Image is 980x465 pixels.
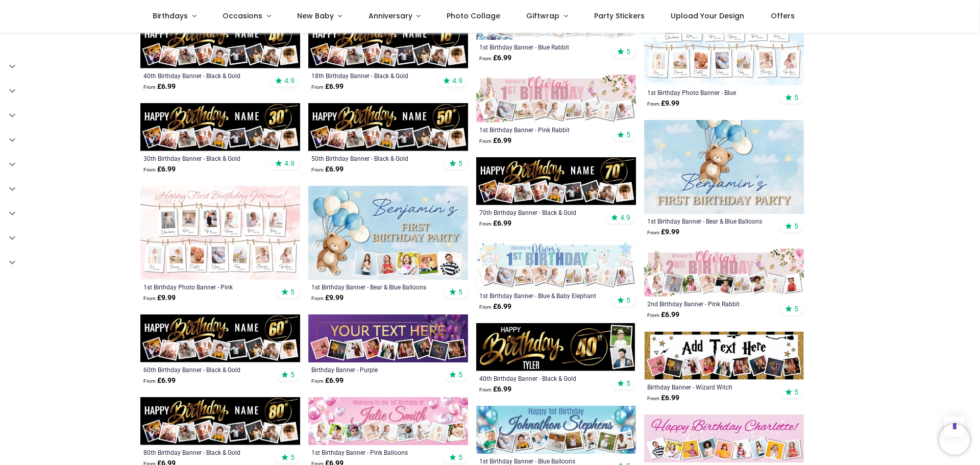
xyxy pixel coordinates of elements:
[311,164,344,175] strong: £ 6.99
[647,217,770,225] a: 1st Birthday Banner - Bear & Blue Balloons
[311,71,434,80] a: 18th Birthday Banner - Black & Gold
[311,82,344,92] strong: £ 6.99
[647,230,659,235] span: From
[284,159,295,168] span: 4.9
[626,47,630,56] span: 5
[143,365,266,374] a: 60th Birthday Banner - Black & Gold
[479,138,492,144] span: From
[308,397,468,445] img: Personalised 1st Birthday Banner - Pink Balloons - Custom Name & 9 Photo Upload
[939,424,970,455] iframe: Brevo live chat
[479,43,602,51] a: 1st Birthday Banner - Blue Rabbit
[626,296,630,305] span: 5
[308,186,468,280] img: Personalised 1st Birthday Backdrop Banner - Bear & Blue Balloons - Custom Text & 4 Photos
[479,374,602,382] div: 40th Birthday Banner - Black & Gold
[647,312,659,318] span: From
[223,11,262,21] span: Occasions
[644,414,804,462] img: Personalised Happy Birthday Banner - Pink Party - 9 Photo Upload
[479,126,602,134] div: 1st Birthday Banner - Pink Rabbit
[308,20,468,68] img: Personalised Happy 18th Birthday Banner - Black & Gold - Custom Name & 9 Photo Upload
[143,154,266,162] a: 30th Birthday Banner - Black & Gold
[794,222,798,231] span: 5
[479,457,602,465] a: 1st Birthday Banner - Blue Balloons
[647,310,679,320] strong: £ 6.99
[476,240,636,288] img: Personalised Happy 1st Birthday Banner - Blue & Baby Elephant - Custom Name & 9 Photo Upload
[308,103,468,151] img: Personalised Happy 50th Birthday Banner - Black & Gold - Custom Name & 9 Photo Upload
[794,387,798,397] span: 5
[311,154,434,162] div: 50th Birthday Banner - Black & Gold
[140,314,300,362] img: Personalised Happy 60th Birthday Banner - Black & Gold - Custom Name & 9 Photo Upload
[369,11,412,21] span: Anniversary
[647,396,659,401] span: From
[311,167,324,173] span: From
[447,11,500,21] span: Photo Collage
[153,11,188,21] span: Birthdays
[143,164,176,175] strong: £ 6.99
[458,370,462,379] span: 5
[458,287,462,297] span: 5
[308,314,468,362] img: Personalised Happy Birthday Banner - Purple - 9 Photo Upload
[476,75,636,123] img: Personalised Happy 1st Birthday Banner - Pink Rabbit - Custom Name & 9 Photo Upload
[140,20,300,68] img: Personalised Happy 40th Birthday Banner - Black & Gold - Custom Name & 9 Photo Upload
[647,383,770,391] a: Birthday Banner - Wizard Witch
[311,283,434,291] a: 1st Birthday Banner - Bear & Blue Balloons
[311,365,434,374] a: Birthday Banner - Purple
[143,283,266,291] a: 1st Birthday Photo Banner - Pink
[311,448,434,456] a: 1st Birthday Banner - Pink Balloons
[458,159,462,168] span: 5
[794,93,798,102] span: 5
[143,376,176,386] strong: £ 6.99
[644,120,804,214] img: Personalised 1st Birthday Backdrop Banner - Bear & Blue Balloons - Add Text
[140,397,300,445] img: Personalised Happy 80th Birthday Banner - Black & Gold - Custom Name & 9 Photo Upload
[626,130,630,139] span: 5
[290,370,295,379] span: 5
[284,76,295,85] span: 4.9
[479,384,511,395] strong: £ 6.99
[626,379,630,388] span: 5
[311,376,344,386] strong: £ 6.99
[647,393,679,403] strong: £ 6.99
[140,103,300,151] img: Personalised Happy 30th Birthday Banner - Black & Gold - Custom Name & 9 Photo Upload
[594,11,645,21] span: Party Stickers
[479,291,602,300] a: 1st Birthday Banner - Blue & Baby Elephant
[647,88,770,96] a: 1st Birthday Photo Banner - Blue
[143,378,156,384] span: From
[311,296,324,301] span: From
[647,300,770,308] a: 2nd Birthday Banner - Pink Rabbit
[290,453,295,462] span: 5
[290,287,295,297] span: 5
[479,304,492,310] span: From
[479,208,602,216] a: 70th Birthday Banner - Black & Gold
[644,249,804,297] img: Personalised Happy 2nd Birthday Banner - Pink Rabbit - Custom Name & 9 Photo Upload
[458,453,462,462] span: 5
[644,331,804,380] img: Personalised Happy Birthday Banner - Wizard Witch - 9 Photo Upload
[476,323,636,371] img: Personalised Happy 40th Birthday Banner - Black & Gold - Custom Name & 2 Photo Upload
[479,387,492,393] span: From
[476,406,636,454] img: Personalised 1st Birthday Banner - Blue Balloons - Custom Name & 9 Photo Upload
[479,53,511,63] strong: £ 6.99
[143,82,176,92] strong: £ 6.99
[143,71,266,80] a: 40th Birthday Banner - Black & Gold
[647,101,659,107] span: From
[452,76,462,85] span: 4.9
[620,213,630,222] span: 4.9
[143,448,266,456] a: 80th Birthday Banner - Black & Gold
[479,218,511,229] strong: £ 6.99
[671,11,744,21] span: Upload Your Design
[526,11,559,21] span: Giftwrap
[479,221,492,227] span: From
